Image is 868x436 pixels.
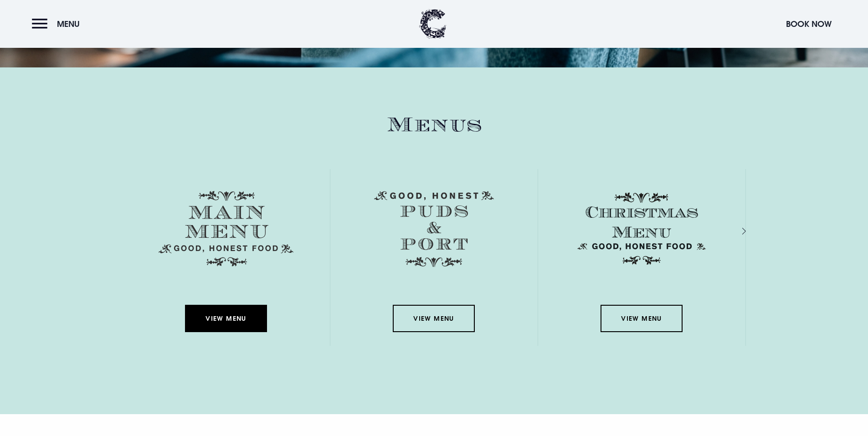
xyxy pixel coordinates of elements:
[393,305,475,332] a: View Menu
[730,225,739,238] div: Next slide
[123,113,746,137] h2: Menus
[781,14,836,34] button: Book Now
[374,191,494,267] img: Menu puds and port
[32,14,84,34] button: Menu
[601,305,683,332] a: View Menu
[574,191,709,267] img: Christmas Menu SVG
[185,305,267,332] a: View Menu
[419,9,447,39] img: Clandeboye Lodge
[57,19,80,29] span: Menu
[159,191,293,267] img: Menu main menu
